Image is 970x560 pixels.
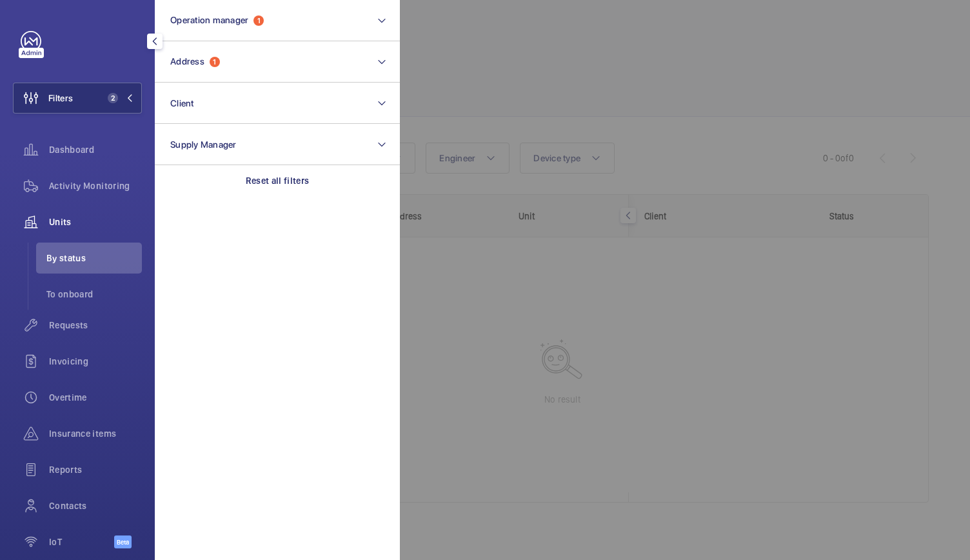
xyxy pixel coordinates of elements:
span: Filters [48,92,73,105]
span: Insurance items [49,427,142,440]
span: Reports [49,463,142,476]
span: Beta [114,535,132,548]
button: Filters2 [13,83,142,114]
span: Requests [49,319,142,332]
span: Activity Monitoring [49,179,142,192]
span: IoT [49,535,114,548]
span: 2 [108,93,118,103]
span: Contacts [49,499,142,512]
span: To onboard [46,288,142,301]
span: By status [46,252,142,265]
span: Units [49,215,142,228]
span: Overtime [49,391,142,404]
span: Dashboard [49,143,142,156]
span: Invoicing [49,355,142,368]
